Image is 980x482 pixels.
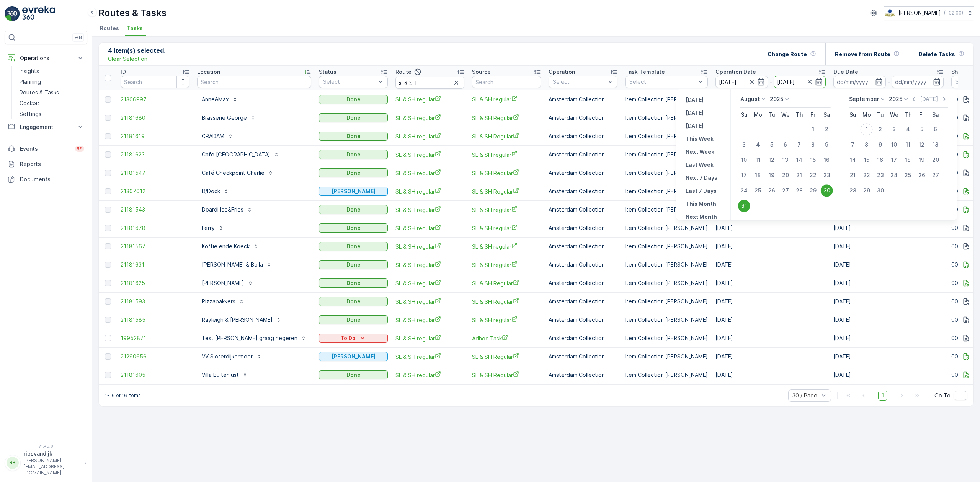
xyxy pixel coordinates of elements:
[472,353,541,361] span: SL & SH Regular
[346,96,361,103] p: Done
[874,184,887,197] div: 30
[686,96,704,104] p: [DATE]
[944,10,963,16] p: ( +02:00 )
[395,243,464,251] span: SL & SH regular
[545,237,621,256] td: Amsterdam Collection
[738,184,750,197] div: 24
[683,199,719,208] button: This Month
[712,237,830,256] td: [DATE]
[472,279,541,287] a: SL & SH Regular
[472,206,541,214] a: SL & SH regular
[395,151,464,159] a: SL & SH regular
[346,169,361,177] p: Done
[202,316,273,324] p: Rayleigh & [PERSON_NAME]
[545,127,621,145] td: Amsterdam Collection
[472,243,541,251] a: SL & SH regular
[202,206,243,213] p: Doardi Ice&Fries
[121,169,189,177] span: 21181547
[395,95,464,103] span: SL & SH regular
[395,279,464,287] span: SL & SH regular
[686,161,714,169] p: Last Week
[121,334,189,342] span: 19952871
[712,329,830,347] td: [DATE]
[202,298,235,305] p: Pizzabakkers
[395,114,464,122] a: SL & SH regular
[545,347,621,366] td: Amsterdam Collection
[712,256,830,274] td: [DATE]
[20,160,84,168] p: Reports
[16,66,87,77] a: Insights
[621,292,712,311] td: Item Collection [PERSON_NAME]
[621,182,712,200] td: Item Collection [PERSON_NAME]
[545,90,621,109] td: Amsterdam Collection
[545,329,621,347] td: Amsterdam Collection
[874,169,887,181] div: 23
[16,87,87,98] a: Routes & Tasks
[121,279,189,287] span: 21181625
[121,316,189,324] a: 21181585
[807,138,819,151] div: 8
[395,169,464,177] span: SL & SH regular
[197,76,311,88] input: Search
[202,96,229,103] p: Anne&Max
[395,224,464,232] span: SL & SH regular
[712,219,830,237] td: [DATE]
[472,114,541,122] a: SL & SH Regular
[202,243,250,250] p: Koffie ende Koeck
[830,311,947,329] td: [DATE]
[683,121,707,130] button: Tomorrow
[621,164,712,182] td: Item Collection [PERSON_NAME]
[121,206,189,213] a: 21181543
[766,154,778,166] div: 12
[830,347,947,366] td: [DATE]
[861,138,873,151] div: 8
[197,185,234,197] button: D/Dock
[346,224,361,232] p: Done
[202,132,224,140] p: CRADAM
[5,141,87,156] a: Events99
[197,204,257,216] button: Doardi Ice&Fries
[340,334,356,342] p: To Do
[884,6,974,20] button: [PERSON_NAME](+02:00)
[121,96,189,103] span: 21306997
[888,154,900,166] div: 17
[929,154,942,166] div: 20
[902,138,914,151] div: 11
[5,50,87,66] button: Operations
[472,95,541,103] span: SL & SH regular
[545,274,621,292] td: Amsterdam Collection
[395,261,464,269] a: SL & SH regular
[20,110,41,118] p: Settings
[197,332,311,344] button: Test [PERSON_NAME] graag negeren
[121,298,189,305] a: 21181593
[902,154,914,166] div: 18
[545,145,621,164] td: Amsterdam Collection
[545,292,621,311] td: Amsterdam Collection
[779,154,792,166] div: 13
[346,261,361,269] p: Done
[712,311,830,329] td: [DATE]
[395,353,464,361] span: SL & SH regular
[472,187,541,195] a: SL & SH Regular
[395,316,464,324] a: SL & SH regular
[395,206,464,214] span: SL & SH regular
[686,187,717,195] p: Last 7 Days
[686,122,704,130] p: [DATE]
[472,298,541,306] a: SL & SH Regular
[20,99,39,107] p: Cockpit
[807,169,819,181] div: 22
[346,298,361,305] p: Done
[821,184,833,197] div: 30
[929,138,942,151] div: 13
[395,77,464,89] input: Search
[621,90,712,109] td: Item Collection [PERSON_NAME]
[105,335,111,341] div: Toggle Row Selected
[202,334,297,342] p: Test [PERSON_NAME] graag negeren
[395,187,464,195] a: SL & SH regular
[752,138,764,151] div: 4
